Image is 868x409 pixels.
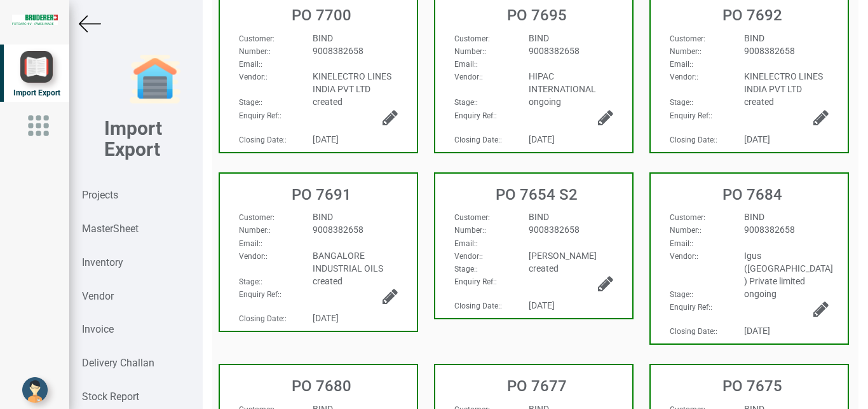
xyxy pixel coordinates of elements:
[744,289,776,299] span: ongoing
[239,60,262,69] span: :
[239,277,262,286] span: :
[529,251,597,261] span: [PERSON_NAME]
[670,60,693,69] span: :
[82,357,154,369] strong: Delivery Challan
[529,33,549,43] span: BIND
[454,252,481,261] strong: Vendor:
[104,117,162,160] b: Import Export
[82,290,114,302] strong: Vendor
[454,277,497,286] span: :
[454,226,484,235] strong: Number:
[313,313,339,323] span: [DATE]
[670,303,710,312] strong: Enquiry Ref:
[239,290,281,299] span: :
[454,34,488,43] strong: Customer
[529,46,580,56] span: 9008382658
[454,60,478,69] span: :
[442,7,632,24] h3: PO 7695
[82,223,139,235] strong: MasterSheet
[670,226,702,235] span: :
[442,186,632,203] h3: PO 7654 S2
[529,225,580,235] span: 9008382658
[670,327,717,336] span: :
[239,213,275,222] span: :
[82,391,139,403] strong: Stock Report
[82,256,123,268] strong: Inventory
[313,97,342,107] span: created
[454,239,476,248] strong: Email:
[239,34,273,43] strong: Customer
[239,239,262,248] span: :
[239,73,268,81] span: :
[454,135,500,144] strong: Closing Date:
[744,212,764,222] span: BIND
[226,378,417,394] h3: PO 7680
[239,314,287,323] span: :
[313,225,363,235] span: 9008382658
[670,98,691,107] strong: Stage:
[657,186,848,203] h3: PO 7684
[744,251,833,286] span: Igus ([GEOGRAPHIC_DATA] ) Private limited
[239,111,280,120] strong: Enquiry Ref:
[670,34,703,43] strong: Customer
[239,314,285,323] strong: Closing Date:
[670,73,696,81] strong: Vendor:
[670,213,705,222] span: :
[744,326,770,336] span: [DATE]
[454,47,486,56] span: :
[454,252,483,261] span: :
[529,71,596,94] span: HIPAC INTERNATIONAL
[313,251,383,274] span: BANGALORE INDUSTRIAL OILS
[670,239,691,248] strong: Email:
[670,327,715,336] strong: Closing Date:
[670,47,702,56] span: :
[454,213,490,222] span: :
[670,135,715,144] strong: Closing Date:
[670,239,693,248] span: :
[454,47,484,56] strong: Number:
[454,135,502,144] span: :
[529,300,555,310] span: [DATE]
[454,73,481,81] strong: Vendor:
[454,98,476,107] strong: Stage:
[657,7,848,24] h3: PO 7692
[239,226,271,235] span: :
[239,73,266,81] strong: Vendor:
[670,34,705,43] span: :
[313,212,333,222] span: BIND
[454,277,495,286] strong: Enquiry Ref:
[239,47,271,56] span: :
[239,239,261,248] strong: Email:
[239,252,266,261] strong: Vendor:
[657,378,848,394] h3: PO 7675
[670,213,703,222] strong: Customer
[670,252,698,261] span: :
[454,34,490,43] span: :
[670,47,700,56] strong: Number:
[239,226,269,235] strong: Number:
[313,134,339,144] span: [DATE]
[239,252,268,261] span: :
[454,302,502,310] span: :
[670,303,712,312] span: :
[313,71,391,94] span: KINELECTRO LINES INDIA PVT LTD
[670,252,696,261] strong: Vendor:
[82,323,114,335] strong: Invoice
[670,290,691,299] strong: Stage:
[529,212,549,222] span: BIND
[670,73,698,81] span: :
[454,111,497,120] span: :
[454,265,478,274] span: :
[239,135,285,144] strong: Closing Date:
[454,302,500,310] strong: Closing Date:
[239,277,261,286] strong: Stage:
[744,46,795,56] span: 9008382658
[13,88,60,97] span: Import Export
[239,34,275,43] span: :
[226,186,417,203] h3: PO 7691
[744,33,764,43] span: BIND
[130,54,180,105] img: garage-closed.png
[226,7,417,24] h3: PO 7700
[454,111,495,120] strong: Enquiry Ref:
[454,239,478,248] span: :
